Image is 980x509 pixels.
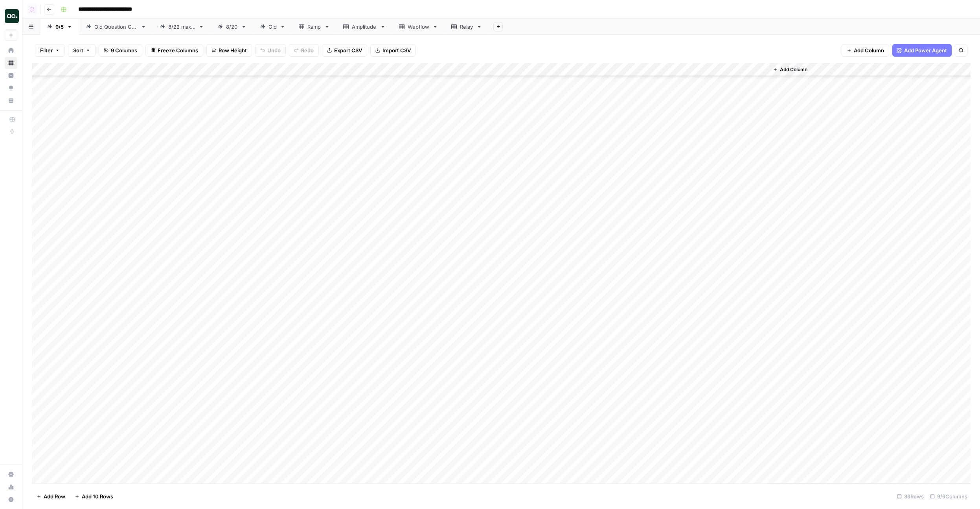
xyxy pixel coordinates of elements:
div: Ramp [307,23,321,31]
a: Opportunities [5,82,17,94]
span: Add Power Agent [904,46,947,54]
button: Help + Support [5,493,17,506]
button: Add Row [32,490,70,503]
a: Relay [445,19,489,35]
button: Add Column [842,44,889,57]
span: Undo [267,46,281,54]
a: Ramp [292,19,336,35]
a: 8/22 max 5 [153,19,211,35]
button: Sort [68,44,96,57]
div: 9/9 Columns [927,490,971,503]
div: Old [268,23,277,31]
a: Browse [5,57,17,69]
div: Old Question Gen [94,23,138,31]
a: Settings [5,468,17,481]
button: Undo [255,44,286,57]
div: 39 Rows [894,490,927,503]
span: Add Column [780,66,807,73]
div: 8/20 [226,23,238,31]
button: Add 10 Rows [70,490,118,503]
button: Workspace: Dillon Test [5,6,17,26]
span: Sort [73,46,83,54]
div: 9/5 [55,23,64,31]
div: Relay [460,23,473,31]
button: Row Height [206,44,252,57]
a: 8/20 [211,19,253,35]
a: Amplitude [336,19,392,35]
a: Your Data [5,94,17,107]
button: Export CSV [322,44,367,57]
a: 9/5 [40,19,79,35]
a: Home [5,44,17,57]
span: Row Height [219,46,247,54]
button: Freeze Columns [145,44,203,57]
button: Filter [35,44,65,57]
div: 8/22 max 5 [168,23,195,31]
span: Import CSV [382,46,411,54]
img: Dillon Test Logo [5,9,19,23]
span: 9 Columns [111,46,137,54]
button: Add Column [770,65,811,75]
button: 9 Columns [99,44,142,57]
span: Add 10 Rows [82,492,113,500]
span: Freeze Columns [158,46,198,54]
span: Export CSV [334,46,362,54]
button: Add Power Agent [892,44,952,57]
div: Amplitude [352,23,377,31]
a: Usage [5,481,17,493]
a: Old [253,19,292,35]
button: Redo [289,44,319,57]
span: Redo [301,46,314,54]
div: Webflow [408,23,429,31]
span: Add Row [44,492,65,500]
a: Insights [5,69,17,82]
button: Import CSV [370,44,416,57]
span: Add Column [854,46,884,54]
a: Webflow [392,19,445,35]
a: Old Question Gen [79,19,153,35]
span: Filter [40,46,53,54]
